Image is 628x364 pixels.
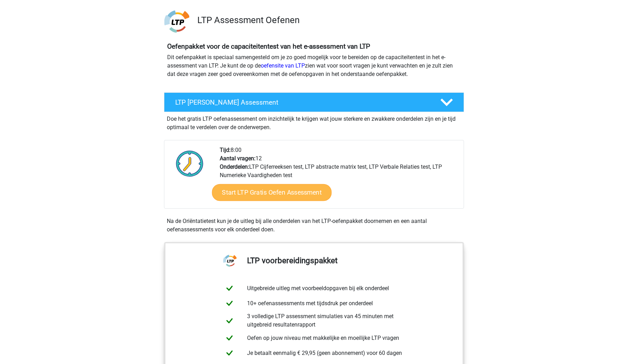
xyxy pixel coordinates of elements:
div: 8:00 12 LTP Cijferreeksen test, LTP abstracte matrix test, LTP Verbale Relaties test, LTP Numerie... [214,146,463,208]
h3: LTP Assessment Oefenen [197,15,458,26]
b: Oefenpakket voor de capaciteitentest van het e-assessment van LTP [167,42,370,50]
img: ltp.png [164,9,189,34]
a: oefensite van LTP [261,62,305,69]
div: Doe het gratis LTP oefenassessment om inzichtelijk te krijgen wat jouw sterkere en zwakkere onder... [164,112,464,132]
b: Aantal vragen: [220,155,255,162]
h4: LTP [PERSON_NAME] Assessment [175,98,429,106]
a: LTP [PERSON_NAME] Assessment [161,92,467,112]
img: Klok [172,146,207,181]
a: Start LTP Gratis Oefen Assessment [212,184,332,201]
div: Na de Oriëntatietest kun je de uitleg bij alle onderdelen van het LTP-oefenpakket doornemen en ee... [164,217,464,234]
b: Onderdelen: [220,163,249,170]
b: Tijd: [220,147,231,153]
p: Dit oefenpakket is speciaal samengesteld om je zo goed mogelijk voor te bereiden op de capaciteit... [167,53,461,78]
